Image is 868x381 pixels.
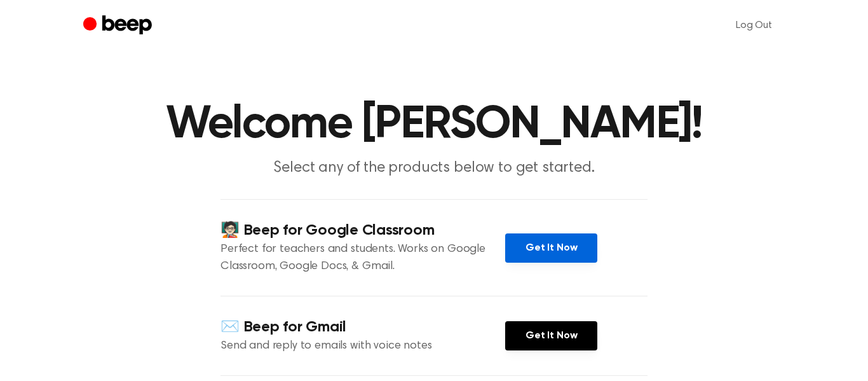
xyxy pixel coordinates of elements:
[220,338,505,355] p: Send and reply to emails with voice notes
[83,13,155,38] a: Beep
[220,220,505,241] h4: 🧑🏻‍🏫 Beep for Google Classroom
[505,321,597,350] a: Get It Now
[190,158,678,179] p: Select any of the products below to get started.
[220,241,505,275] p: Perfect for teachers and students. Works on Google Classroom, Google Docs, & Gmail.
[220,317,505,338] h4: ✉️ Beep for Gmail
[109,102,759,148] h1: Welcome [PERSON_NAME]!
[723,10,785,41] a: Log Out
[505,233,597,263] a: Get It Now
